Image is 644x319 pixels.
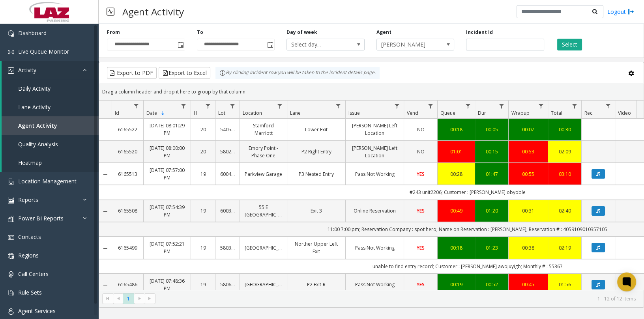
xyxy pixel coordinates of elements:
span: Live Queue Monitor [18,48,69,55]
span: Video [618,110,631,116]
a: 02:19 [553,244,577,252]
a: Lane Activity [2,98,99,116]
a: Parkview Garage [245,170,282,178]
span: Issue [348,110,360,116]
span: Sortable [160,110,166,116]
a: YES [409,281,432,288]
a: Dur Filter Menu [496,101,507,111]
a: P3 Nested Entry [292,170,341,178]
a: 00:19 [442,281,470,288]
a: 19 [196,207,210,215]
a: Vend Filter Menu [425,101,436,111]
img: infoIcon.svg [219,70,226,76]
a: Logout [607,7,634,16]
a: 01:20 [480,207,504,215]
img: 'icon' [8,271,14,278]
img: 'icon' [8,234,14,241]
span: YES [417,171,425,177]
div: Drag a column header and drop it here to group by that column [99,85,644,99]
a: 00:05 [480,126,504,133]
span: Rec. [584,110,593,116]
span: Location [243,110,262,116]
a: Agent Activity [2,116,99,135]
a: 6165520 [116,148,139,155]
a: 01:47 [480,170,504,178]
h3: Agent Activity [118,2,188,21]
a: 19 [196,244,210,252]
a: [GEOGRAPHIC_DATA] [245,244,282,252]
a: [DATE] 07:57:00 PM [148,166,186,181]
span: Vend [407,110,418,116]
a: Pass Not Working [350,244,399,252]
a: Emory Point - Phase One [245,144,282,159]
a: 580603 [220,281,235,288]
a: YES [409,207,432,215]
a: Collapse Details [99,282,112,288]
kendo-pager-info: 1 - 12 of 12 items [160,295,636,302]
a: 6165486 [116,281,139,288]
a: Lot Filter Menu [227,101,238,111]
img: 'icon' [8,49,14,55]
a: 00:52 [480,281,504,288]
span: Page 1 [123,293,134,304]
a: 20 [196,126,210,133]
a: 02:09 [553,148,577,155]
span: Lane Activity [18,103,51,111]
a: 02:40 [553,207,577,215]
a: Collapse Details [99,171,112,177]
a: [PERSON_NAME] Left Location [350,144,399,159]
span: Call Centers [18,270,49,278]
a: Lane Filter Menu [333,101,344,111]
span: Wrapup [511,110,530,116]
a: P2 Right Entry [292,148,341,155]
a: 6165513 [116,170,139,178]
a: Exit 3 [292,207,341,215]
a: 00:49 [442,207,470,215]
span: H [194,110,197,116]
div: 01:01 [442,148,470,155]
a: Quality Analysis [2,135,99,153]
span: Date [146,110,157,116]
span: Quality Analysis [18,140,58,148]
a: 01:23 [480,244,504,252]
a: Date Filter Menu [178,101,189,111]
span: Dashboard [18,29,47,37]
span: Power BI Reports [18,215,64,222]
span: [PERSON_NAME] [377,39,438,50]
a: 00:30 [553,126,577,133]
a: Id Filter Menu [131,101,142,111]
a: NO [409,148,432,155]
a: 19 [196,281,210,288]
a: NO [409,126,432,133]
a: 00:31 [513,207,543,215]
a: [DATE] 08:00:00 PM [148,144,186,159]
img: pageIcon [107,2,114,21]
a: Online Reservation [350,207,399,215]
a: 00:07 [513,126,543,133]
div: 00:15 [480,148,504,155]
a: Wrapup Filter Menu [535,101,546,111]
span: Rule Sets [18,289,42,296]
div: By clicking Incident row you will be taken to the incident details page. [215,67,380,79]
img: 'icon' [8,67,14,74]
a: 01:56 [553,281,577,288]
span: Total [551,110,562,116]
a: 00:18 [442,126,470,133]
img: 'icon' [8,30,14,37]
a: Pass Not Working [350,170,399,178]
div: 00:28 [442,170,470,178]
span: Lot [218,110,225,116]
button: Select [557,39,582,50]
a: YES [409,170,432,178]
a: 600349 [220,207,235,215]
a: Total Filter Menu [569,101,580,111]
a: 6165522 [116,126,139,133]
